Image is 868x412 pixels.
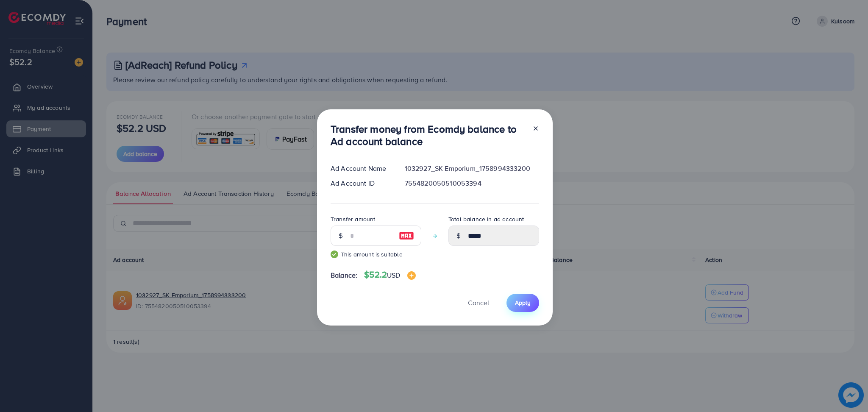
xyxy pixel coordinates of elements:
[324,164,398,173] div: Ad Account Name
[331,123,526,148] h3: Transfer money from Ecomdy balance to Ad account balance
[448,215,524,223] label: Total balance in ad account
[387,270,400,280] span: USD
[364,270,415,280] h4: $52.2
[515,298,531,307] span: Apply
[331,215,375,223] label: Transfer amount
[398,164,546,173] div: 1032927_SK Emporium_1758994333200
[324,178,398,188] div: Ad Account ID
[398,178,546,188] div: 7554820050510053394
[331,250,421,259] small: This amount is suitable
[331,270,357,280] span: Balance:
[506,294,539,312] button: Apply
[331,251,338,258] img: guide
[399,231,414,241] img: image
[457,294,500,312] button: Cancel
[468,298,489,307] span: Cancel
[407,271,416,280] img: image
